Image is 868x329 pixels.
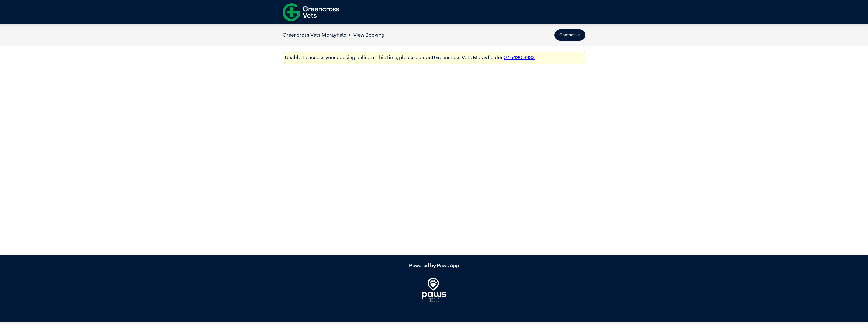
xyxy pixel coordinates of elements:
a: Greencross Vets Morayfield [283,33,347,38]
li: View Booking [347,31,384,39]
h5: Powered by Paws App [283,263,585,269]
nav: breadcrumb [283,31,384,39]
a: 07 5490 8333 [504,55,535,60]
div: Unable to access your booking online at this time, please contact Greencross Vets Morayfield on . [283,52,585,64]
img: f-logo [283,1,339,23]
img: PawsApp [422,278,446,303]
button: Contact Us [554,29,585,41]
